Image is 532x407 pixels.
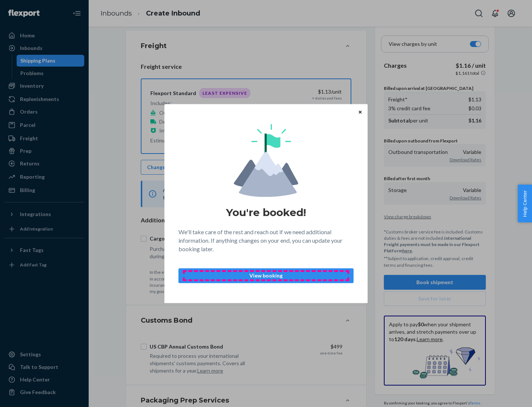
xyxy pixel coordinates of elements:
h1: You're booked! [226,206,306,219]
p: We'll take care of the rest and reach out if we need additional information. If anything changes ... [178,228,354,253]
button: View booking [178,268,354,283]
button: Close [357,108,364,116]
img: svg+xml,%3Csvg%20viewBox%3D%220%200%20174%20197%22%20fill%3D%22none%22%20xmlns%3D%22http%3A%2F%2F... [234,124,298,197]
p: View booking [185,272,347,279]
